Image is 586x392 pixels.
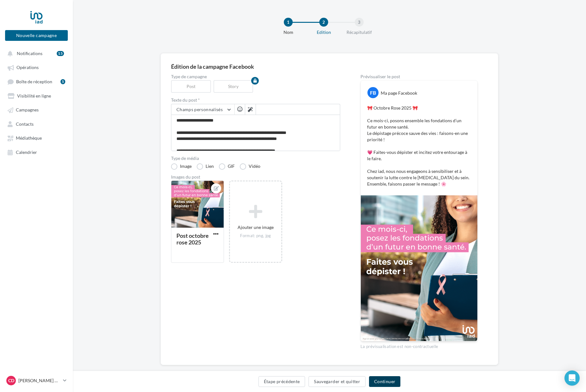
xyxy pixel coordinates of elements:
[339,29,379,35] div: Récapitulatif
[171,98,340,102] label: Texte du post *
[258,376,305,387] button: Étape précédente
[16,107,39,113] span: Campagnes
[16,79,52,84] span: Boîte de réception
[4,90,69,101] a: Visibilité en ligne
[16,149,37,155] span: Calendrier
[171,175,340,179] div: Images du post
[16,121,34,127] span: Contacts
[369,376,400,387] button: Continuer
[17,93,51,98] span: Visibilité en ligne
[171,74,340,79] label: Type de campagne
[4,61,69,73] a: Opérations
[61,79,65,84] div: 5
[4,146,69,158] a: Calendrier
[355,18,364,27] div: 3
[367,87,379,98] div: FB
[240,163,260,170] label: Vidéo
[381,90,417,96] div: Ma page Facebook
[171,104,234,115] button: Champs personnalisés
[319,18,328,27] div: 2
[16,65,39,70] span: Opérations
[367,105,471,187] p: 🎀 Octobre Rose 2025 🎀 Ce mois-ci, posons ensemble les fondations d’un futur en bonne santé. Le dé...
[5,30,68,41] button: Nouvelle campagne
[176,107,223,112] span: Champs personnalisés
[219,163,235,170] label: GIF
[57,51,64,56] div: 15
[564,370,580,386] div: Open Intercom Messenger
[4,132,69,143] a: Médiathèque
[171,156,340,161] label: Type de média
[176,232,209,246] div: Post octobre rose 2025
[197,163,214,170] label: Lien
[4,104,69,115] a: Campagnes
[360,341,478,350] div: La prévisualisation est non-contractuelle
[8,377,14,384] span: CD
[4,47,67,59] button: Notifications 15
[284,18,293,27] div: 1
[171,64,488,69] div: Édition de la campagne Facebook
[303,29,344,35] div: Edition
[360,74,478,79] div: Prévisualiser le post
[17,51,42,56] span: Notifications
[5,375,68,387] a: CD [PERSON_NAME] DEVANT
[171,163,192,170] label: Image
[4,118,69,130] a: Contacts
[4,76,69,87] a: Boîte de réception5
[18,377,61,384] p: [PERSON_NAME] DEVANT
[309,376,366,387] button: Sauvegarder et quitter
[16,136,42,141] span: Médiathèque
[268,29,309,35] div: Nom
